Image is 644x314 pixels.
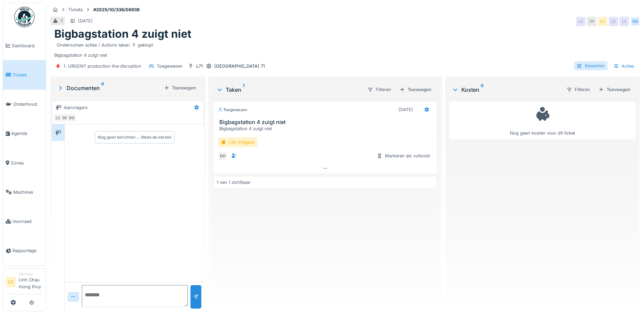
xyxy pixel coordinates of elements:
[54,28,191,40] h1: Bigbagstation 4 zuigt niet
[217,179,251,186] div: 1 van 1 zichtbaar
[19,272,43,277] div: Manager
[19,272,43,293] li: Linh Chau mong thuy
[3,31,46,60] a: Dashboard
[98,134,171,140] div: Nog geen berichten … Wees de eerste!
[11,130,43,137] span: Agenda
[218,151,227,161] div: DO
[481,86,484,94] sup: 0
[13,218,43,225] span: Voorraad
[12,42,43,49] span: Dashboard
[13,247,43,254] span: Rapportage
[218,107,247,113] div: Toegewezen
[11,160,43,166] span: Zones
[60,113,70,123] div: DP
[91,6,142,13] strong: #2025/10/336/06938
[6,272,43,294] a: LC ManagerLinh Chau mong thuy
[374,151,433,160] div: Markeren als voltooid
[216,86,362,94] div: Taken
[161,83,199,92] div: Toevoegen
[598,17,607,26] div: LC
[596,85,633,94] div: Toevoegen
[3,236,46,265] a: Rapportage
[3,207,46,236] a: Voorraad
[243,86,244,94] sup: 1
[14,7,35,27] img: Badge_color-CXgf-gQk.svg
[630,17,640,26] div: DO
[67,113,76,123] div: DO
[54,41,636,58] div: Bigbagstation 4 zuigt niet
[196,63,203,69] div: L71
[3,90,46,119] a: Onderhoud
[101,84,104,92] sup: 0
[620,17,629,26] div: LC
[53,113,63,123] div: LC
[609,17,618,26] div: LC
[574,61,608,70] div: Bewerken
[218,137,257,147] div: Lijn Vrijgave
[3,60,46,89] a: Tickets
[610,61,637,71] div: Acties
[3,177,46,207] a: Machines
[452,86,561,94] div: Kosten
[454,105,631,136] div: Nog geen kosten voor dit ticket
[13,101,43,107] span: Onderhoud
[157,63,183,69] div: Toegewezen
[78,18,93,24] div: [DATE]
[64,104,88,111] div: Aanvragers
[68,6,83,13] div: Tickets
[219,119,434,125] h3: Bigbagstation 4 zuigt niet
[57,42,153,48] div: Ondernomen acties / Actions taken geklopt
[587,17,596,26] div: DP
[3,119,46,148] a: Agenda
[57,84,161,92] div: Documenten
[6,277,16,287] li: LC
[397,85,434,94] div: Toevoegen
[13,72,43,78] span: Tickets
[219,125,434,132] div: Bigbagstation 4 zuigt niet
[3,148,46,177] a: Zones
[399,106,413,113] div: [DATE]
[576,17,586,26] div: LC
[564,85,593,94] div: Filteren
[214,63,265,69] div: [GEOGRAPHIC_DATA] 71
[63,63,141,69] div: 1. URGENT production line disruption
[61,18,62,24] div: 1
[365,85,394,94] div: Filteren
[13,189,43,195] span: Machines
